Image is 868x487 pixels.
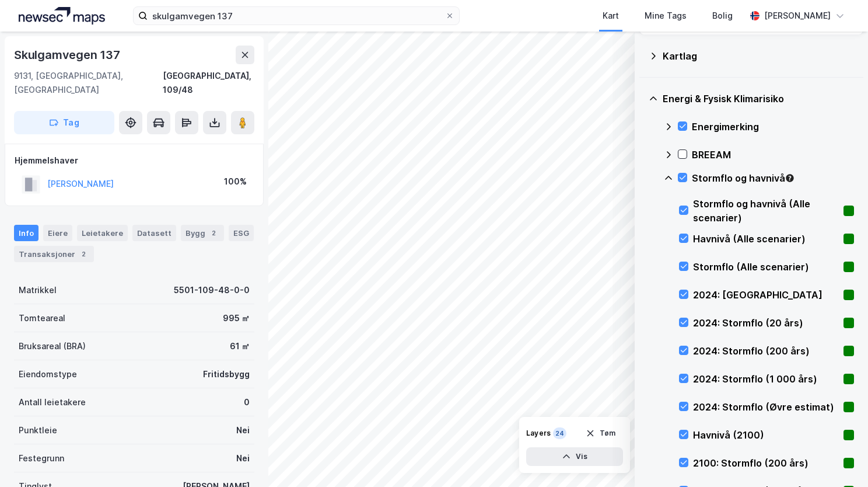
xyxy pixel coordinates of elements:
[236,423,250,437] div: Nei
[132,225,176,241] div: Datasett
[693,288,839,302] div: 2024: [GEOGRAPHIC_DATA]
[693,372,839,386] div: 2024: Stormflo (1 000 års)
[693,232,839,246] div: Havnivå (Alle scenarier)
[19,311,65,325] div: Tomteareal
[810,431,868,487] iframe: Chat Widget
[19,423,57,437] div: Punktleie
[77,225,128,241] div: Leietakere
[181,225,224,241] div: Bygg
[692,148,854,162] div: BREEAM
[203,367,250,381] div: Fritidsbygg
[43,225,72,241] div: Eiere
[244,395,250,409] div: 0
[692,171,854,185] div: Stormflo og havnivå
[764,9,831,23] div: [PERSON_NAME]
[14,46,123,64] div: Skulgamvegen 137
[14,225,38,241] div: Info
[19,339,86,353] div: Bruksareal (BRA)
[693,428,839,442] div: Havnivå (2100)
[693,456,839,470] div: 2100: Stormflo (200 års)
[645,9,687,23] div: Mine Tags
[693,197,839,225] div: Stormflo og havnivå (Alle scenarier)
[692,120,854,134] div: Energimerking
[578,424,623,443] button: Tøm
[526,429,551,438] div: Layers
[78,248,89,260] div: 2
[603,9,619,23] div: Kart
[14,111,114,134] button: Tag
[553,427,566,439] div: 24
[785,173,795,183] div: Tooltip anchor
[223,311,250,325] div: 995 ㎡
[712,9,733,23] div: Bolig
[19,7,105,25] img: logo.a4113a55bc3d86da70a041830d287a7e.svg
[693,344,839,358] div: 2024: Stormflo (200 års)
[15,154,254,168] div: Hjemmelshaver
[163,69,254,97] div: [GEOGRAPHIC_DATA], 109/48
[230,339,250,353] div: 61 ㎡
[224,175,247,189] div: 100%
[19,283,57,297] div: Matrikkel
[663,49,854,63] div: Kartlag
[693,316,839,330] div: 2024: Stormflo (20 års)
[526,447,623,466] button: Vis
[693,260,839,274] div: Stormflo (Alle scenarier)
[14,69,163,97] div: 9131, [GEOGRAPHIC_DATA], [GEOGRAPHIC_DATA]
[19,395,86,409] div: Antall leietakere
[229,225,254,241] div: ESG
[19,367,77,381] div: Eiendomstype
[14,246,94,262] div: Transaksjoner
[148,7,445,25] input: Søk på adresse, matrikkel, gårdeiere, leietakere eller personer
[19,451,64,465] div: Festegrunn
[693,400,839,414] div: 2024: Stormflo (Øvre estimat)
[208,227,219,239] div: 2
[663,92,854,106] div: Energi & Fysisk Klimarisiko
[174,283,250,297] div: 5501-109-48-0-0
[236,451,250,465] div: Nei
